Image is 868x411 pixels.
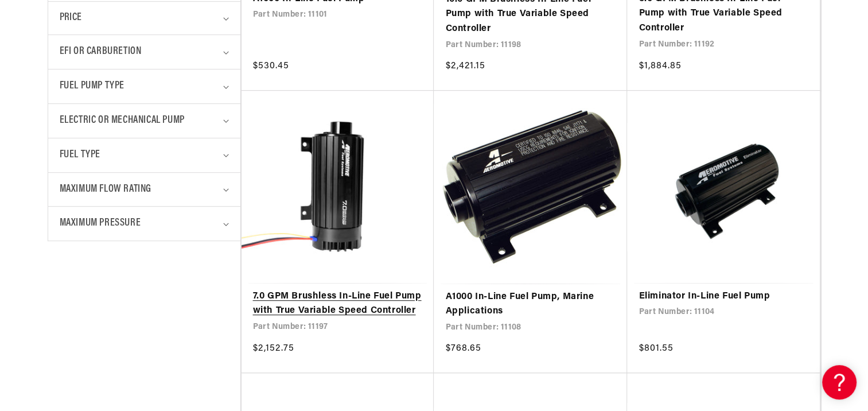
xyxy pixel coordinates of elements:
[253,289,423,319] a: 7.0 GPM Brushless In-Line Fuel Pump with True Variable Speed Controller
[445,290,616,319] a: A1000 In-Line Fuel Pump, Marine Applications
[60,173,229,207] summary: Maximum Flow Rating (0 selected)
[60,215,141,232] span: Maximum Pressure
[60,147,100,164] span: Fuel Type
[60,10,82,26] span: Price
[639,289,808,304] a: Eliminator In-Line Fuel Pump
[60,44,142,60] span: EFI or Carburetion
[60,69,229,103] summary: Fuel Pump Type (0 selected)
[60,104,229,138] summary: Electric or Mechanical Pump (0 selected)
[60,138,229,172] summary: Fuel Type (0 selected)
[60,78,124,95] span: Fuel Pump Type
[60,2,229,34] summary: Price
[60,113,185,129] span: Electric or Mechanical Pump
[60,35,229,69] summary: EFI or Carburetion (0 selected)
[60,181,151,198] span: Maximum Flow Rating
[60,207,229,241] summary: Maximum Pressure (0 selected)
